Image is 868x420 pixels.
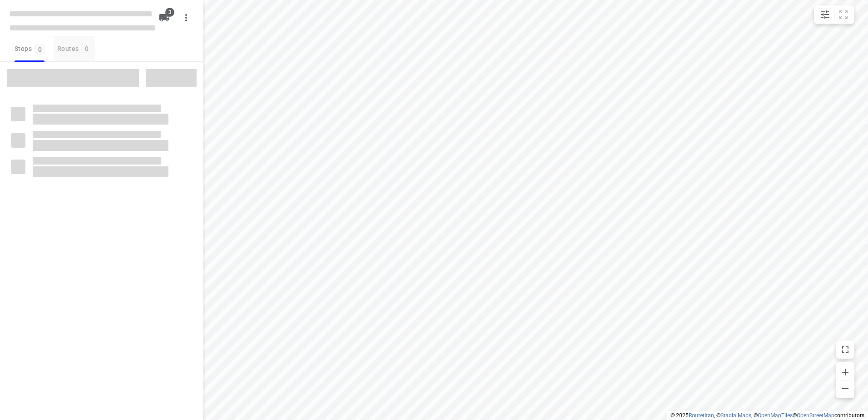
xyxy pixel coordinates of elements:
[689,412,714,419] a: Routetitan
[720,412,751,419] a: Stadia Maps
[758,412,793,419] a: OpenMapTiles
[814,5,854,24] div: small contained button group
[797,412,834,419] a: OpenStreetMap
[671,412,864,419] li: © 2025 , © , © © contributors
[816,5,834,24] button: Map settings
